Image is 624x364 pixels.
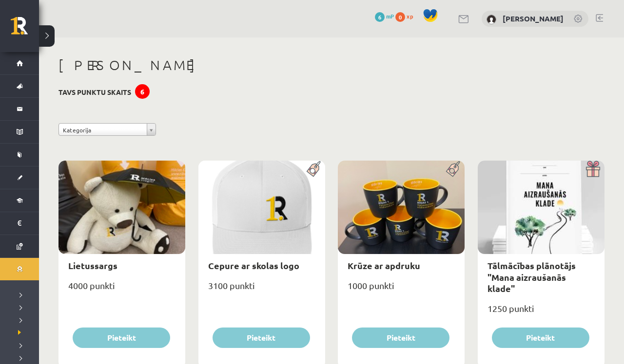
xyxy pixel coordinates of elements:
div: 1250 punkti [478,300,604,325]
span: xp [407,12,413,20]
div: 1000 punkti [338,277,465,302]
h3: Tavs punktu skaits [58,88,131,96]
img: Populāra prece [443,161,465,177]
img: Arita Lapteva [487,15,496,24]
a: Cepure ar skolas logo [208,260,299,271]
h1: [PERSON_NAME] [58,57,604,73]
div: 6 [135,84,150,99]
a: Krūze ar apdruku [348,260,420,271]
a: 0 xp [395,12,418,20]
a: 6 mP [375,12,394,20]
a: Lietussargs [68,260,117,271]
img: Populāra prece [303,161,325,177]
div: 4000 punkti [58,277,185,302]
button: Pieteikt [492,328,589,348]
span: 0 [395,12,405,22]
span: 6 [375,12,385,22]
a: Tālmācības plānotājs "Mana aizraušanās klade" [487,260,576,294]
span: Kategorija [63,124,143,136]
a: Rīgas 1. Tālmācības vidusskola [11,17,39,41]
a: [PERSON_NAME] [503,14,564,23]
button: Pieteikt [213,328,310,348]
span: mP [386,12,394,20]
img: Dāvana ar pārsteigumu [583,161,604,177]
button: Pieteikt [352,328,449,348]
div: 3100 punkti [198,277,325,302]
a: Kategorija [58,123,156,136]
button: Pieteikt [73,328,170,348]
